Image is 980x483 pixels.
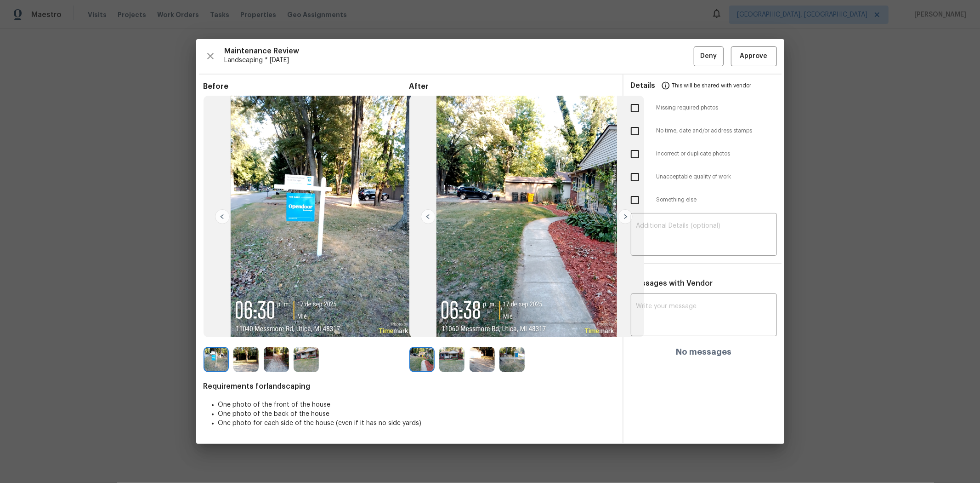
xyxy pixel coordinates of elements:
li: One photo of the back of the house [218,409,615,419]
h4: No messages [676,347,731,356]
span: Messages with Vendor [631,280,713,287]
img: right-chevron-button-url [618,209,633,224]
span: Incorrect or duplicate photos [657,150,777,158]
span: No time, date and/or address stamps [657,127,777,135]
span: Unacceptable quality of work [657,173,777,181]
div: Something else [623,189,784,212]
div: Incorrect or duplicate photos [623,143,784,166]
div: No time, date and/or address stamps [623,120,784,143]
span: After [409,82,615,91]
img: left-chevron-button-url [215,209,230,224]
img: left-chevron-button-url [421,209,436,224]
span: Landscaping * [DATE] [225,56,694,65]
span: Missing required photos [657,104,777,112]
div: Unacceptable quality of work [623,166,784,189]
li: One photo of the front of the house [218,400,615,409]
span: Before [204,82,409,91]
span: Requirements for landscaping [204,382,615,391]
span: Details [631,75,656,97]
span: Something else [657,196,777,204]
button: Approve [731,46,777,66]
div: Missing required photos [623,97,784,120]
button: Deny [694,46,724,66]
li: One photo for each side of the house (even if it has no side yards) [218,419,615,428]
span: This will be shared with vendor [672,75,752,97]
span: Maintenance Review [225,46,694,56]
span: Approve [740,51,768,62]
span: Deny [700,51,717,62]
